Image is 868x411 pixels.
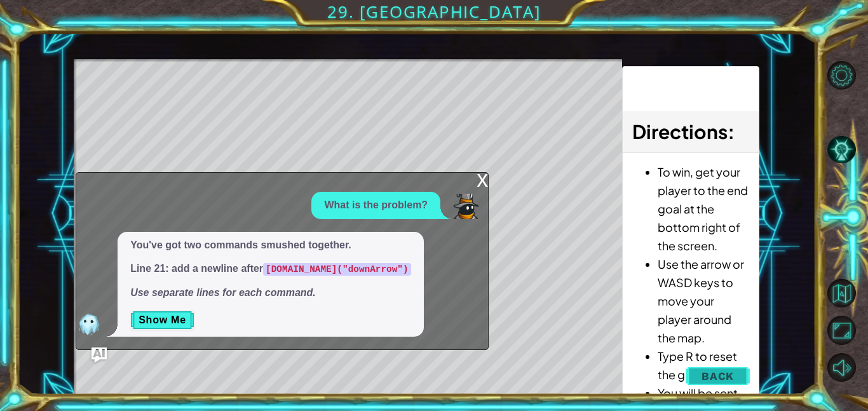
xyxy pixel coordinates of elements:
p: Line 21: add a newline after [130,262,410,276]
img: Player [453,194,478,219]
li: Use the arrow or WASD keys to move your player around the map. [658,255,749,347]
p: What is the problem? [324,198,428,213]
button: AI Hint [827,135,856,164]
li: Type R to reset the game. [658,347,749,384]
code: [DOMAIN_NAME]("downArrow") [263,263,411,276]
button: Mute [827,353,856,382]
button: Back [686,363,750,389]
button: Level Options [827,61,856,90]
span: Directions [632,119,728,144]
button: Maximize Browser [827,316,856,344]
em: Use separate lines for each command. [130,287,316,298]
button: Back to Map [827,279,856,307]
p: You've got two commands smushed together. [130,238,410,253]
span: Back [702,370,734,382]
button: Ask AI [92,347,107,363]
img: AI [76,311,102,337]
h3: : [632,118,749,146]
a: Back to Map [829,275,868,312]
div: x [477,173,488,185]
button: Show Me [130,310,194,330]
li: To win, get your player to the end goal at the bottom right of the screen. [658,163,749,255]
